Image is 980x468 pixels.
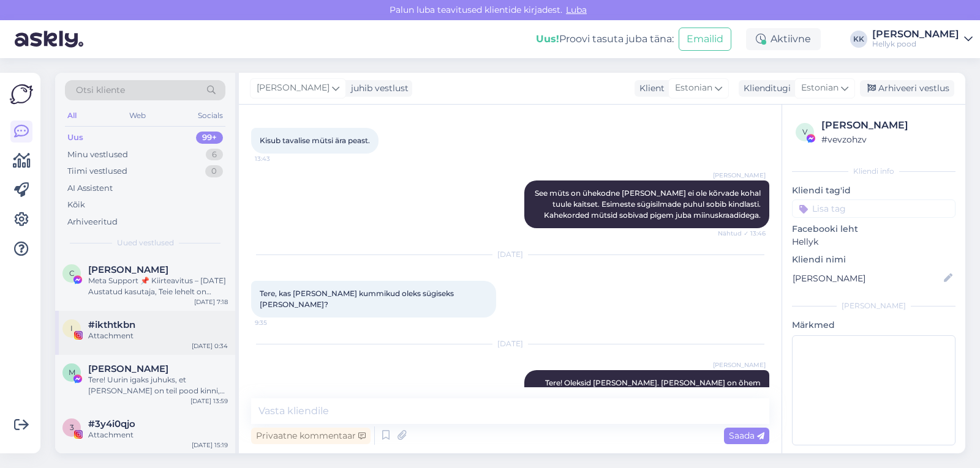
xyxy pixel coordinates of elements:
div: Kliendi info [792,166,956,177]
div: Proovi tasuta juba täna: [536,32,674,46]
div: [PERSON_NAME] [792,300,956,311]
span: Tere, kas [PERSON_NAME] kummikud oleks sügiseks [PERSON_NAME]? [260,289,456,309]
div: Socials [195,108,225,124]
div: [DATE] [251,249,769,260]
span: [PERSON_NAME] [257,81,330,95]
span: 13:43 [255,154,301,163]
span: 9:35 [255,318,301,327]
div: [DATE] 7:18 [194,297,228,306]
div: AI Assistent [67,182,113,195]
div: Tere! Uurin igaks juhuks, et [PERSON_NAME] on teil pood kinni, jah? :) [88,374,228,396]
div: Arhiveeritud [67,216,118,228]
span: [PERSON_NAME] [713,171,766,180]
div: Aktiivne [746,28,821,50]
span: M [69,368,75,377]
div: Tiimi vestlused [67,165,127,177]
p: Facebooki leht [792,223,956,236]
button: Emailid [679,28,731,51]
div: Web [127,108,148,124]
div: [PERSON_NAME] [821,118,952,133]
span: Tere! Oleksid [PERSON_NAME]. [PERSON_NAME] on õhem vooder. [545,378,763,398]
span: [PERSON_NAME] [713,360,766,370]
div: Minu vestlused [67,149,128,161]
div: KK [850,31,867,48]
span: Saada [729,430,764,441]
a: [PERSON_NAME]Hellyk pood [872,29,973,49]
div: Uus [67,132,83,144]
input: Lisa nimi [793,272,941,285]
div: [DATE] 15:19 [192,440,228,450]
div: Privaatne kommentaar [251,428,371,444]
div: Attachment [88,429,228,440]
div: 0 [205,165,223,177]
span: #3y4i0qjo [88,418,135,429]
p: Märkmed [792,319,956,332]
div: [DATE] [251,338,769,349]
div: Klient [635,82,665,95]
span: Kisub tavalise mütsi ära peast. [260,136,370,145]
span: Estonian [675,81,712,95]
span: See müts on ühekodne [PERSON_NAME] ei ole kõrvade kohal tuule kaitset. Esimeste sügisilmade puhul... [535,188,763,220]
b: Uus! [536,33,559,45]
div: 6 [206,149,223,161]
span: Luba [562,4,590,15]
p: Hellyk [792,236,956,248]
div: Attachment [88,330,228,341]
div: Klienditugi [739,82,791,95]
p: Kliendi tag'id [792,184,956,197]
div: [DATE] 13:59 [190,396,228,406]
div: juhib vestlust [346,82,409,95]
div: Arhiveeri vestlus [860,80,954,97]
div: Hellyk pood [872,39,959,49]
span: i [70,324,73,333]
div: # vevzohzv [821,133,952,146]
img: Askly Logo [10,83,33,106]
span: Nähtud ✓ 13:46 [718,229,766,238]
div: [DATE] 0:34 [192,341,228,351]
span: Marika Kundla [88,363,168,374]
input: Lisa tag [792,199,956,218]
div: Meta Support 📌 Kiirteavitus – [DATE] Austatud kasutaja, Teie lehelt on tuvastatud sisu, mis võib ... [88,275,228,297]
div: [PERSON_NAME] [872,29,959,39]
p: Kliendi nimi [792,253,956,266]
span: #ikthtkbn [88,319,135,330]
span: C [69,269,75,278]
span: Clara Dongo [88,264,168,275]
span: Estonian [801,81,839,95]
span: v [802,127,807,136]
span: Otsi kliente [76,84,125,97]
span: Uued vestlused [117,237,174,248]
span: 3 [70,423,74,432]
div: Kõik [67,199,85,211]
div: All [65,108,79,124]
div: 99+ [196,132,223,144]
